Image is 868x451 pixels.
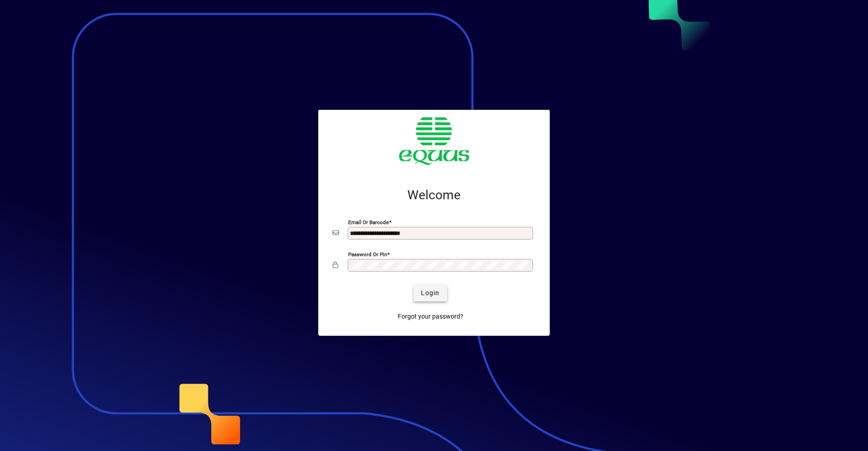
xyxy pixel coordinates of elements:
span: Login [421,288,439,298]
mat-label: Password or Pin [348,251,387,257]
a: Forgot your password? [394,309,467,325]
h2: Welcome [333,188,535,203]
span: Forgot your password? [398,312,463,321]
button: Login [414,285,447,301]
mat-label: Email or Barcode [348,219,389,225]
